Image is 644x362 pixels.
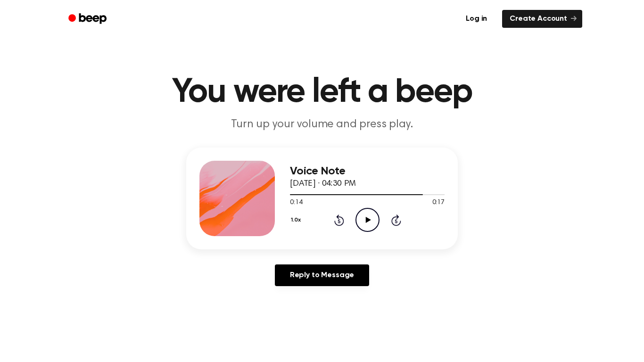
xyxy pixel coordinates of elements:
span: 0:17 [432,198,445,208]
span: 0:14 [290,198,302,208]
p: Turn up your volume and press play. [141,117,503,132]
h1: You were left a beep [81,75,563,109]
a: Create Account [502,10,582,28]
h3: Voice Note [290,165,445,178]
span: [DATE] · 04:30 PM [290,180,356,188]
button: 1.0x [290,212,304,228]
a: Reply to Message [275,264,369,286]
a: Log in [456,8,496,30]
a: Beep [62,10,115,28]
